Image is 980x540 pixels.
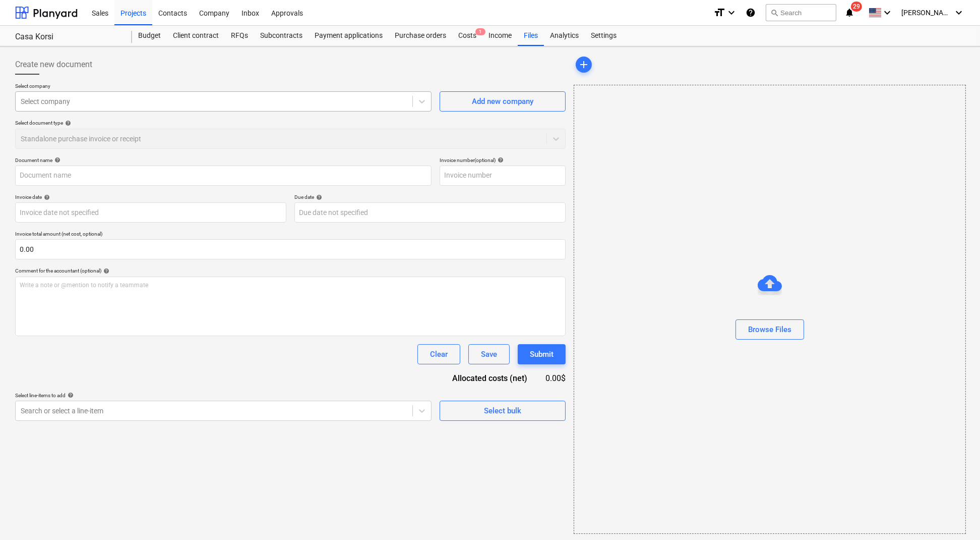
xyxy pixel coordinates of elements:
i: keyboard_arrow_down [725,7,738,19]
i: notifications [844,7,854,19]
input: Document name [15,166,432,186]
span: help [52,157,60,163]
span: help [496,157,504,163]
div: Save [481,348,497,361]
button: Submit [518,344,566,364]
span: 29 [851,2,862,12]
input: Invoice total amount (net cost, optional) [15,239,566,259]
span: help [42,194,50,200]
button: Save [468,344,510,364]
a: Settings [585,26,623,46]
span: help [101,268,109,274]
div: Browse Files [574,85,966,534]
div: Select line-items to add [15,392,432,399]
i: keyboard_arrow_down [881,7,893,19]
span: help [63,120,71,126]
a: Client contract [167,26,225,46]
a: Analytics [544,26,585,46]
div: Comment for the accountant (optional) [15,267,566,274]
span: Create new document [15,59,92,71]
input: Due date not specified [294,202,566,223]
a: Payment applications [309,26,389,46]
button: Search [766,4,836,21]
span: help [66,392,74,398]
div: 0.00$ [543,372,566,384]
span: [PERSON_NAME] [901,9,952,17]
div: Allocated costs (net) [435,372,543,384]
div: Select document type [15,120,566,126]
span: help [314,194,322,200]
span: add [578,59,590,71]
i: format_size [713,7,725,19]
div: Select bulk [484,404,521,417]
div: Clear [430,348,448,361]
span: search [770,9,778,17]
a: Income [482,26,518,46]
div: Casa Korsi [15,32,120,42]
a: RFQs [225,26,254,46]
a: Budget [132,26,167,46]
a: Purchase orders [389,26,452,46]
div: Due date [294,194,566,200]
button: Add new company [440,91,566,112]
button: Clear [417,344,460,364]
input: Invoice date not specified [15,202,286,223]
button: Browse Files [736,319,804,340]
div: Widget de chat [930,492,980,540]
i: keyboard_arrow_down [953,7,965,19]
a: Files [518,26,544,46]
a: Subcontracts [254,26,309,46]
span: 1 [475,28,485,35]
div: Invoice date [15,194,286,200]
a: Costs1 [452,26,482,46]
div: Invoice number (optional) [440,157,566,164]
div: Document name [15,157,432,164]
input: Invoice number [440,166,566,186]
div: Costs [452,26,482,46]
div: Submit [530,348,554,361]
p: Select company [15,83,432,91]
div: Add new company [472,95,533,108]
p: Invoice total amount (net cost, optional) [15,231,566,239]
div: Browse Files [748,323,791,336]
iframe: Chat Widget [930,492,980,540]
i: Knowledge base [746,7,756,19]
button: Select bulk [440,401,566,421]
